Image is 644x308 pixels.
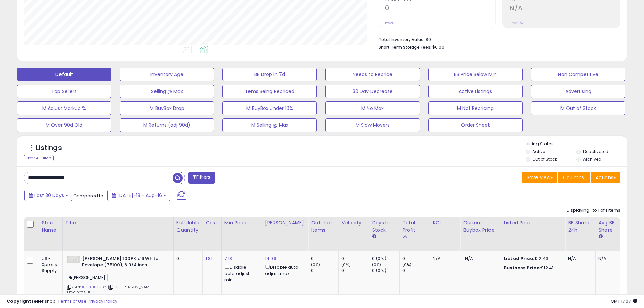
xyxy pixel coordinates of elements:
div: 0 [311,256,338,262]
small: (0%) [372,262,381,267]
button: Needs to Reprice [325,68,420,81]
div: Min Price [224,219,259,227]
div: Displaying 1 to 1 of 1 items [567,207,620,214]
div: Current Buybox Price [463,219,498,234]
small: (0%) [402,262,412,267]
a: 7.18 [224,255,232,262]
div: N/A [568,256,590,262]
div: Avg BB Share [598,219,623,234]
span: | SKU: [PERSON_NAME]-Envelopes-100 [67,284,155,294]
button: 30 Day Decrease [325,85,420,98]
div: ROI [433,219,457,227]
b: Short Term Storage Fees: [379,44,431,50]
p: Listing States: [526,141,627,147]
button: M BuyBox Under 10% [222,101,317,115]
div: 0 [311,268,338,274]
b: Total Inventory Value: [379,37,425,42]
li: $0 [379,35,615,43]
button: M Adjust Markup % [17,101,111,115]
div: 0 [341,256,369,262]
span: Last 30 Days [34,192,64,199]
span: Compared to: [73,193,104,199]
button: Actions [591,172,620,183]
span: [PERSON_NAME] [67,274,108,281]
h2: N/A [510,4,620,14]
div: Title [65,219,171,227]
a: Privacy Policy [88,298,117,304]
div: seller snap | | [7,298,117,305]
div: BB Share 24h. [568,219,593,234]
a: Terms of Use [58,298,87,304]
span: 2025-09-16 17:07 GMT [611,298,637,304]
label: Out of Stock [532,156,557,162]
button: Top Sellers [17,85,111,98]
div: N/A [433,256,455,262]
button: M Selling @ Max [222,118,317,132]
div: Disable auto adjust min [224,263,257,283]
a: 1.81 [206,255,212,262]
button: Advertising [531,85,625,98]
b: Business Price: [504,265,541,271]
div: 0 [176,256,197,262]
button: Inventory Age [120,68,214,81]
div: US - Xpress Supply [42,256,57,274]
button: Non Competitive [531,68,625,81]
span: Columns [563,174,584,181]
div: Days In Stock [372,219,397,234]
small: Prev: 0 [385,21,395,25]
div: $12.41 [504,265,560,271]
button: BB Drop in 7d [222,68,317,81]
div: Disable auto adjust max [265,263,303,277]
button: M Not Repricing [428,101,523,115]
button: M BuyBox Drop [120,101,214,115]
div: 0 [341,268,369,274]
button: Order Sheet [428,118,523,132]
button: M Slow Movers [325,118,420,132]
span: [DATE]-18 - Aug-16 [117,192,162,199]
div: Store Name [42,219,59,234]
span: $0.00 [432,44,444,50]
div: N/A [598,256,621,262]
button: Default [17,68,111,81]
div: $12.43 [504,256,560,262]
small: Avg BB Share. [598,234,602,240]
button: Filters [188,172,215,184]
button: M No Max [325,101,420,115]
a: 14.99 [265,255,276,262]
img: 21RusP573BL._SL40_.jpg [67,256,80,263]
button: Active Listings [428,85,523,98]
div: Listed Price [504,219,562,227]
small: Prev: N/A [510,21,523,25]
div: Ordered Items [311,219,336,234]
button: M Over 90d Old [17,118,111,132]
button: Items Being Repriced [222,85,317,98]
b: [PERSON_NAME] 100PK #6 White Envelope (75100), 6 3/4 inch [82,256,164,270]
div: Velocity [341,219,366,227]
button: Last 30 Days [24,190,72,201]
div: Cost [206,219,219,227]
button: M Out of Stock [531,101,625,115]
h5: Listings [36,143,62,153]
div: Total Profit [402,219,427,234]
label: Active [532,149,545,155]
a: B000HHK98Y [81,284,107,290]
button: Selling @ Max [120,85,214,98]
div: 0 (0%) [372,268,399,274]
button: Save View [522,172,557,183]
small: Days In Stock. [372,234,376,240]
strong: Copyright [7,298,31,304]
button: Columns [558,172,590,183]
div: Fulfillable Quantity [176,219,200,234]
div: 0 [402,256,430,262]
small: (0%) [311,262,320,267]
div: [PERSON_NAME] [265,219,305,227]
small: (0%) [341,262,351,267]
button: [DATE]-18 - Aug-16 [107,190,170,201]
h2: 0 [385,4,495,14]
div: Clear All Filters [24,155,54,161]
label: Deactivated [583,149,609,155]
div: 0 [402,268,430,274]
div: 0 (0%) [372,256,399,262]
b: Listed Price: [504,255,534,262]
span: N/A [465,255,473,262]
